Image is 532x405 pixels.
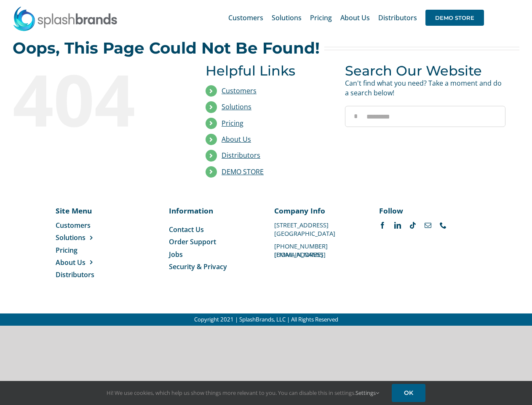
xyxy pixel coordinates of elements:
[56,233,112,242] a: Solutions
[310,4,332,31] a: Pricing
[222,167,264,176] a: DEMO STORE
[169,225,258,234] a: Contact Us
[425,222,431,229] a: mail
[222,135,251,144] a: About Us
[169,205,258,216] p: Information
[222,102,251,111] a: Solutions
[272,14,302,21] span: Solutions
[379,222,386,229] a: facebook
[274,205,363,216] p: Company Info
[345,78,505,97] p: Can't find what you need? Take a moment and do a search below!
[440,222,446,229] a: phone
[228,14,263,21] span: Customers
[56,258,112,267] a: About Us
[56,233,86,242] span: Solutions
[56,258,86,267] span: About Us
[13,63,173,135] div: 404
[228,4,263,31] a: Customers
[169,225,258,272] nav: Menu
[425,10,484,26] span: DEMO STORE
[206,63,332,78] h3: Helpful Links
[222,119,243,128] a: Pricing
[107,389,379,397] span: Hi! We use cookies, which help us show things more relevant to you. You can disable this in setti...
[169,262,258,271] a: Security & Privacy
[356,389,379,397] a: Settings
[56,205,112,216] p: Site Menu
[13,40,320,57] h2: Oops, This Page Could Not Be Found!
[56,270,94,279] span: Distributors
[425,4,484,31] a: DEMO STORE
[169,237,216,246] span: Order Support
[56,270,112,279] a: Distributors
[222,151,260,160] a: Distributors
[379,205,468,216] p: Follow
[56,246,112,255] a: Pricing
[228,4,484,31] nav: Main Menu
[13,6,118,31] img: SplashBrands.com Logo
[378,14,417,21] span: Distributors
[56,221,112,230] a: Customers
[340,14,370,21] span: About Us
[56,221,91,230] span: Customers
[56,246,78,255] span: Pricing
[222,86,257,95] a: Customers
[345,106,366,127] input: Search
[345,63,505,78] h3: Search Our Website
[409,222,416,229] a: tiktok
[169,237,258,246] a: Order Support
[345,106,505,127] input: Search...
[169,250,258,259] a: Jobs
[169,250,183,259] span: Jobs
[169,225,204,234] span: Contact Us
[169,262,227,271] span: Security & Privacy
[310,14,332,21] span: Pricing
[394,222,401,229] a: linkedin
[56,221,112,280] nav: Menu
[392,384,425,402] a: OK
[378,4,417,31] a: Distributors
